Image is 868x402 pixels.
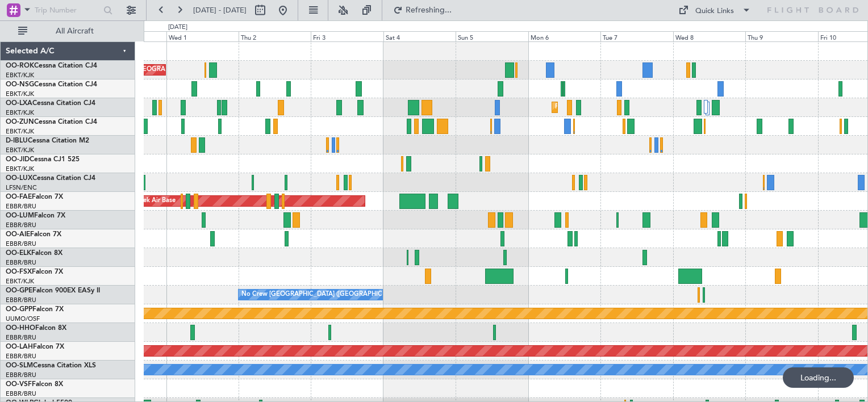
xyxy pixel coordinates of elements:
div: Fri 3 [311,31,383,41]
a: OO-FSXFalcon 7X [6,269,63,275]
a: OO-GPPFalcon 7X [6,306,64,313]
div: Sun 5 [456,31,528,41]
span: OO-FAE [6,194,32,200]
a: LFSN/ENC [6,183,37,192]
a: OO-VSFFalcon 8X [6,381,63,388]
a: OO-GPEFalcon 900EX EASy II [6,287,100,294]
a: EBBR/BRU [6,352,36,361]
a: EBBR/BRU [6,371,36,379]
a: EBBR/BRU [6,296,36,304]
button: Refreshing... [388,1,456,19]
span: OO-LXA [6,100,32,107]
a: OO-JIDCessna CJ1 525 [6,156,80,163]
span: D-IBLU [6,137,28,144]
a: OO-NSGCessna Citation CJ4 [6,81,97,88]
div: Wed 8 [673,31,745,41]
div: [DATE] [168,23,187,32]
span: OO-FSX [6,269,32,275]
span: OO-GPP [6,306,32,313]
span: OO-AIE [6,231,30,238]
a: OO-ZUNCessna Citation CJ4 [6,119,97,125]
span: OO-GPE [6,287,32,294]
span: OO-SLM [6,362,33,369]
a: OO-ROKCessna Citation CJ4 [6,62,97,69]
a: EBKT/KJK [6,108,34,117]
a: EBKT/KJK [6,277,34,286]
a: OO-LUXCessna Citation CJ4 [6,175,95,182]
span: OO-JID [6,156,30,163]
div: Planned Maint Kortrijk-[GEOGRAPHIC_DATA] [555,99,687,116]
a: EBKT/KJK [6,71,34,79]
a: EBBR/BRU [6,202,36,211]
a: EBBR/BRU [6,333,36,342]
span: OO-ELK [6,250,31,257]
a: D-IBLUCessna Citation M2 [6,137,89,144]
div: Thu 2 [239,31,311,41]
div: Mon 6 [528,31,600,41]
div: Loading... [783,367,854,388]
a: OO-FAEFalcon 7X [6,194,63,200]
a: EBKT/KJK [6,165,34,173]
span: [DATE] - [DATE] [193,5,247,15]
div: Tue 7 [600,31,673,41]
span: All Aircraft [30,27,120,35]
button: Quick Links [673,1,757,19]
a: OO-SLMCessna Citation XLS [6,362,96,369]
span: Refreshing... [405,6,453,14]
a: OO-LXACessna Citation CJ4 [6,100,95,107]
a: EBBR/BRU [6,258,36,267]
span: OO-VSF [6,381,32,388]
span: OO-NSG [6,81,34,88]
a: UUMO/OSF [6,315,40,323]
div: Wed 1 [166,31,239,41]
a: OO-LUMFalcon 7X [6,212,65,219]
a: EBBR/BRU [6,221,36,229]
span: OO-LUX [6,175,32,182]
div: No Crew [GEOGRAPHIC_DATA] ([GEOGRAPHIC_DATA] National) [241,286,432,303]
a: OO-ELKFalcon 8X [6,250,62,257]
span: OO-LAH [6,344,33,350]
span: OO-HHO [6,325,35,332]
a: EBKT/KJK [6,127,34,136]
a: OO-HHOFalcon 8X [6,325,66,332]
span: OO-ZUN [6,119,34,125]
input: Trip Number [35,2,100,19]
span: OO-LUM [6,212,34,219]
div: Quick Links [695,6,734,17]
a: EBKT/KJK [6,146,34,154]
a: EBBR/BRU [6,240,36,248]
a: EBKT/KJK [6,90,34,98]
a: EBBR/BRU [6,390,36,398]
div: Sat 4 [383,31,456,41]
a: OO-LAHFalcon 7X [6,344,64,350]
button: All Aircraft [12,22,123,40]
span: OO-ROK [6,62,34,69]
a: OO-AIEFalcon 7X [6,231,61,238]
div: Thu 9 [745,31,817,41]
